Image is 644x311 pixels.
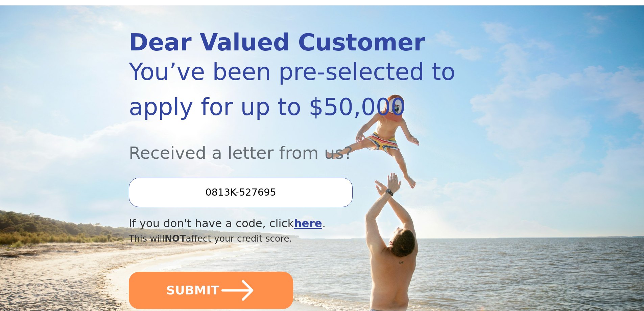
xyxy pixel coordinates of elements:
input: Enter your Offer Code: [129,178,353,207]
div: You’ve been pre-selected to apply for up to $50,000 [129,54,457,125]
div: This will affect your credit score. [129,232,457,245]
div: If you don't have a code, click . [129,215,457,232]
div: Dear Valued Customer [129,31,457,54]
span: NOT [165,233,186,244]
div: Received a letter from us? [129,125,457,165]
a: here [294,217,322,230]
button: SUBMIT [129,272,293,309]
